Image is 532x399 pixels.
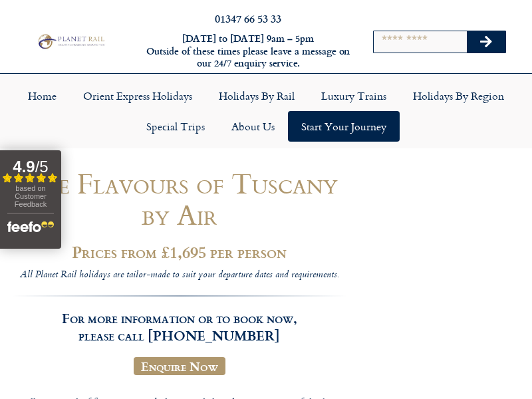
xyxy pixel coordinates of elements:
[400,80,517,111] a: Holidays by Region
[133,111,218,142] a: Special Trips
[205,80,308,111] a: Holidays by Rail
[12,243,347,261] h2: Prices from £1,695 per person
[70,80,205,111] a: Orient Express Holidays
[7,80,525,142] nav: Menu
[145,33,351,70] h6: [DATE] to [DATE] 9am – 5pm Outside of these times please leave a message on our 24/7 enquiry serv...
[12,168,347,231] h1: The Flavours of Tuscany by Air
[288,111,400,142] a: Start your Journey
[134,357,225,376] a: Enquire Now
[20,267,338,283] i: All Planet Rail holidays are tailor-made to suit your departure dates and requirements.
[12,295,347,344] h3: For more information or to book now, please call [PHONE_NUMBER]
[35,33,106,50] img: Planet Rail Train Holidays Logo
[215,11,281,26] a: 01347 66 53 33
[467,31,505,53] button: Search
[15,80,70,111] a: Home
[308,80,400,111] a: Luxury Trains
[218,111,288,142] a: About Us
